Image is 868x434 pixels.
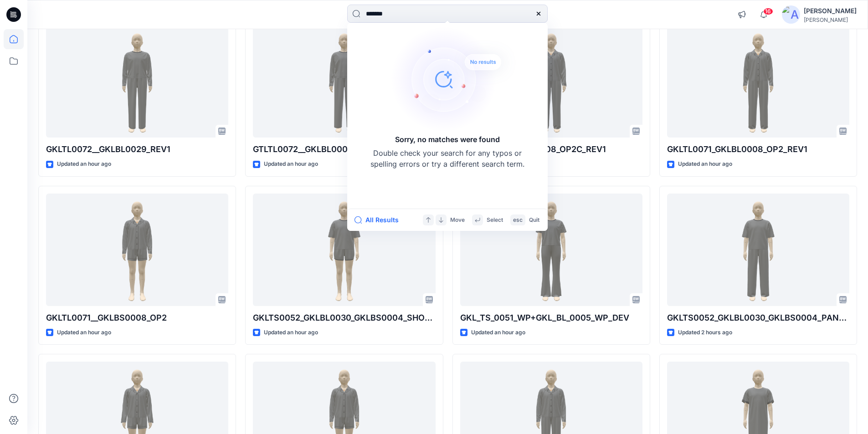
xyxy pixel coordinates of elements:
p: GKLTL0071__GKLBS0008_OP2 [46,311,228,324]
p: GKLTS0052_GKLBL0030_GKLBS0004_SHORT & TOP_REV1 [253,311,435,324]
p: Updated an hour ago [264,159,318,169]
div: [PERSON_NAME] [804,5,857,16]
a: GKLTL0071_GKLBL0008_OP2C_REV1 [460,26,642,138]
a: GTLTL0072__GKLBL0001_REV1 [253,26,435,138]
p: GKLTL0071_GKLBL0008_OP2C_REV1 [460,143,642,156]
p: GTLTL0072__GKLBL0001_REV1 [253,143,435,156]
p: GKLTL0071_GKLBL0008_OP2_REV1 [667,143,849,156]
p: GKLTL0072__GKLBL0029_REV1 [46,143,228,156]
a: GKLTL0071_GKLBL0008_OP2_REV1 [667,26,849,138]
p: Updated an hour ago [678,159,732,169]
h5: Sorry, no matches were found [395,134,500,145]
p: Updated an hour ago [264,328,318,337]
p: Updated 2 hours ago [678,328,732,337]
img: Sorry, no matches were found [391,25,519,134]
p: Double check your search for any typos or spelling errors or try a different search term. [370,148,525,169]
p: Updated an hour ago [471,328,525,337]
p: Select [487,215,503,225]
p: esc [513,215,523,225]
p: Move [450,215,465,225]
a: GKL_TS_0051_WP+GKL_BL_0005_WP_DEV [460,194,642,306]
p: Quit [529,215,539,225]
img: avatar [782,5,800,24]
p: Updated an hour ago [57,328,111,337]
a: GKLTL0071__GKLBS0008_OP2 [46,194,228,306]
a: GKLTS0052_GKLBL0030_GKLBS0004_SHORT & TOP_REV1 [253,194,435,306]
a: GKLTL0072__GKLBL0029_REV1 [46,26,228,138]
a: GKLTS0052_GKLBL0030_GKLBS0004_PANT & TOP_REV1 [667,194,849,306]
span: 16 [763,8,773,15]
p: GKL_TS_0051_WP+GKL_BL_0005_WP_DEV [460,311,642,324]
p: Updated an hour ago [57,159,111,169]
div: [PERSON_NAME] [804,16,857,23]
button: All Results [354,214,405,225]
p: GKLTS0052_GKLBL0030_GKLBS0004_PANT & TOP_REV1 [667,311,849,324]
